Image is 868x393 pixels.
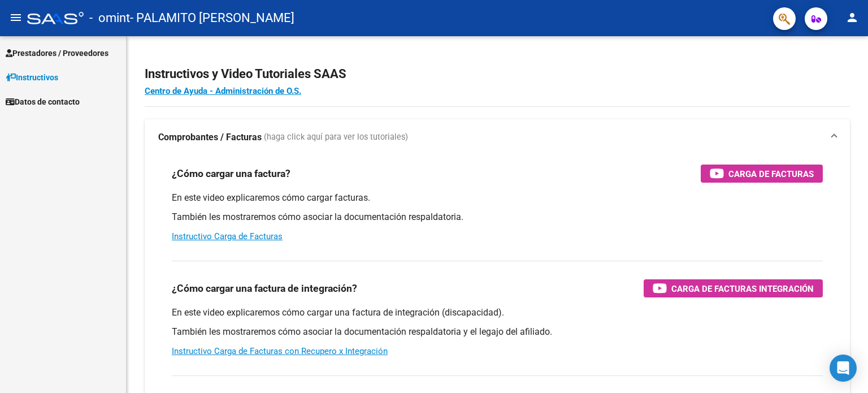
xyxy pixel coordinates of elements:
h2: Instructivos y Video Tutoriales SAAS [145,63,850,85]
h3: ¿Cómo cargar una factura? [172,166,290,182]
h3: ¿Cómo cargar una factura de integración? [172,280,357,296]
span: - omint [89,6,130,31]
span: Instructivos [6,71,58,84]
a: Centro de Ayuda - Administración de O.S. [145,86,301,96]
mat-icon: menu [9,11,23,24]
button: Carga de Facturas [701,165,823,183]
div: Open Intercom Messenger [830,355,857,382]
span: Carga de Facturas Integración [671,282,814,296]
span: Prestadores / Proveedores [6,47,108,59]
span: (haga click aquí para ver los tutoriales) [264,131,408,144]
span: Datos de contacto [6,96,80,108]
mat-icon: person [845,11,859,24]
a: Instructivo Carga de Facturas [172,231,283,241]
span: - PALAMITO [PERSON_NAME] [130,6,294,31]
p: También les mostraremos cómo asociar la documentación respaldatoria y el legajo del afiliado. [172,326,823,338]
p: En este video explicaremos cómo cargar una factura de integración (discapacidad). [172,306,823,319]
a: Instructivo Carga de Facturas con Recupero x Integración [172,346,388,356]
strong: Comprobantes / Facturas [158,131,262,144]
p: En este video explicaremos cómo cargar facturas. [172,192,823,204]
span: Carga de Facturas [728,167,814,181]
p: También les mostraremos cómo asociar la documentación respaldatoria. [172,211,823,223]
mat-expansion-panel-header: Comprobantes / Facturas (haga click aquí para ver los tutoriales) [145,119,850,156]
button: Carga de Facturas Integración [644,279,823,297]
